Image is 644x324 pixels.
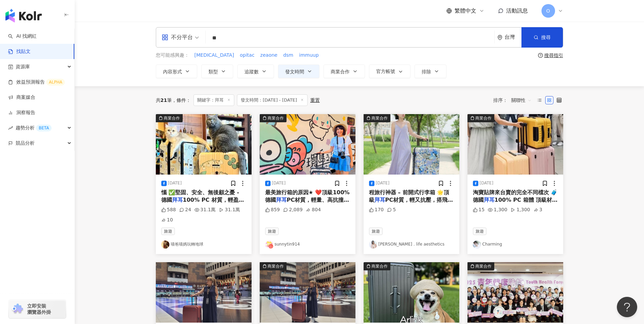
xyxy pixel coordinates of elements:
[473,240,558,249] a: KOL AvatarCharming
[194,94,234,106] span: 關鍵字：拜耳
[544,53,563,58] div: 搜尋指引
[156,114,252,175] img: post-image
[265,206,280,213] div: 859
[473,206,485,213] div: 15
[179,206,191,213] div: 24
[473,228,486,235] span: 旅遊
[467,262,563,323] img: post-image
[244,69,259,74] span: 追蹤數
[272,180,286,186] div: [DATE]
[473,189,558,203] span: 淘寶貼牌來台賣的完全不同檔次 🧳德國
[299,52,319,59] button: immuup
[201,65,233,78] button: 類型
[422,69,431,74] span: 排除
[172,97,191,103] span: 條件 ：
[163,69,182,74] span: 內容形式
[265,240,273,249] img: KOL Avatar
[473,240,481,249] img: KOL Avatar
[268,263,284,270] div: 商業合作
[617,297,637,317] iframe: Help Scout Beacon - Open
[364,262,459,323] button: 商業合作
[484,197,495,203] mark: 拜耳
[299,52,319,59] span: immuup
[455,7,476,15] span: 繁體中文
[364,114,459,175] button: 商業合作
[8,33,37,40] a: searchAI 找網紅
[467,114,563,175] img: post-image
[473,197,558,211] span: 100% PC 箱體 頂級材質打造
[371,115,388,122] div: 商業合作
[283,52,293,59] span: dsm
[475,263,492,270] div: 商業合作
[415,65,446,78] button: 排除
[16,59,30,74] span: 資源庫
[265,228,279,235] span: 旅遊
[156,114,252,175] button: 商業合作
[369,240,454,249] a: KOL Avatar[PERSON_NAME] . life aesthetics
[480,180,494,186] div: [DATE]
[9,300,66,318] a: chrome extension立即安裝 瀏覽器外掛
[260,52,278,59] span: zeaone
[161,240,169,249] img: KOL Avatar
[156,97,172,103] div: 共 筆
[369,206,384,213] div: 170
[364,262,459,323] img: post-image
[285,69,304,74] span: 發文時間
[475,115,492,122] div: 商業合作
[195,52,234,59] span: [MEDICAL_DATA]
[534,206,542,213] div: 3
[260,114,355,175] img: post-image
[156,262,252,323] img: post-image
[194,52,235,59] button: [MEDICAL_DATA]
[506,7,528,14] span: 活動訊息
[467,114,563,175] button: 商業合作
[306,206,321,213] div: 804
[268,115,284,122] div: 商業合作
[276,197,287,203] mark: 拜耳
[387,206,396,213] div: 5
[260,262,355,323] button: 商業合作
[237,65,274,78] button: 追蹤數
[488,206,507,213] div: 1,300
[467,262,563,323] button: 商業合作
[161,206,176,213] div: 588
[511,95,532,106] span: 關聯性
[8,109,35,116] a: 洞察報告
[219,206,240,213] div: 31.1萬
[5,9,42,22] img: logo
[162,32,193,43] div: 不分平台
[511,206,530,213] div: 1,300
[371,263,388,270] div: 商業合作
[260,52,278,59] button: zeaone
[265,240,350,249] a: KOL Avatarsunnytin914
[376,69,395,74] span: 官方帳號
[161,217,173,223] div: 10
[195,206,216,213] div: 31.1萬
[239,52,255,59] button: opitac
[172,197,183,203] mark: 拜耳
[504,34,521,40] div: 台灣
[16,120,52,136] span: 趨勢分析
[283,206,302,213] div: 2,089
[283,52,294,59] button: dsm
[8,94,35,101] a: 商案媒合
[8,48,31,55] a: 找貼文
[369,240,377,249] img: KOL Avatar
[541,35,551,40] span: 搜尋
[374,197,385,203] mark: 拜耳
[164,115,180,122] div: 商業合作
[260,114,355,175] button: 商業合作
[240,52,254,59] span: opitac
[369,189,449,203] span: 程旅行神器 – 前開式行李箱 🌟頂級
[265,197,349,211] span: PC材質，輕量、高抗撞擊 🧡容量擴
[161,189,239,203] span: 惱 ✅堅固、安全、無後顧之憂 - 德國
[493,95,535,106] div: 排序：
[364,114,459,175] img: post-image
[369,197,453,211] span: PC材質，輕又抗壓，搭飛機被摔也不怕
[161,228,175,235] span: 旅遊
[376,180,390,186] div: [DATE]
[168,180,182,186] div: [DATE]
[8,79,65,86] a: 效益預測報告ALPHA
[538,53,543,58] span: question-circle
[497,35,502,40] span: environment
